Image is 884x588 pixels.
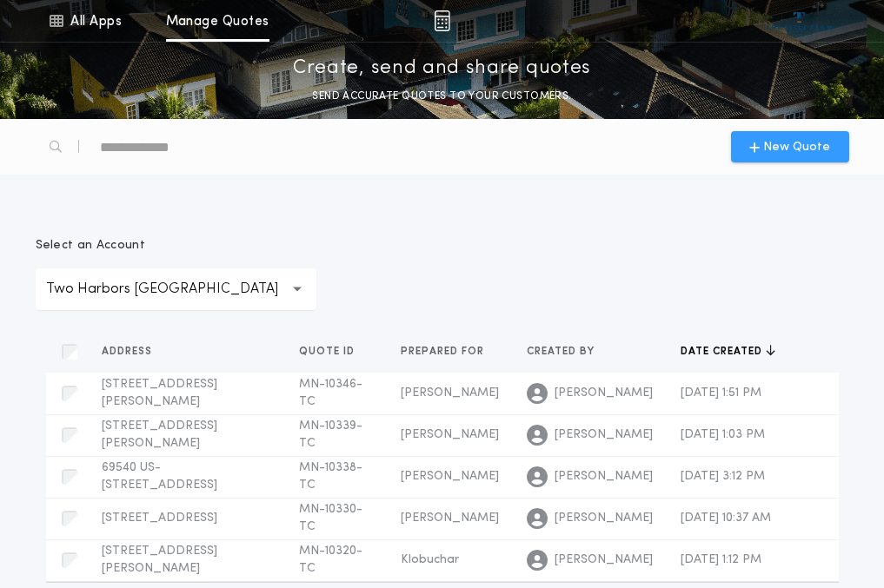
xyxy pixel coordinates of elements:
span: [PERSON_NAME] [555,468,653,486]
span: [PERSON_NAME] [555,426,653,444]
span: [DATE] 1:51 PM [681,386,761,400]
span: Address [102,345,156,359]
span: Quote ID [299,345,358,359]
span: [PERSON_NAME] [401,428,499,441]
button: Two Harbors [GEOGRAPHIC_DATA] [36,268,316,310]
span: [DATE] 3:12 PM [681,470,765,483]
button: Date created [681,343,775,360]
span: Prepared for [401,345,488,359]
button: Created by [527,343,608,360]
span: [PERSON_NAME] [555,510,653,527]
span: [PERSON_NAME] [401,512,499,525]
span: MN-10346-TC [299,378,362,408]
p: Two Harbors [GEOGRAPHIC_DATA] [46,279,306,300]
button: New Quote [731,131,849,162]
img: vs-icon [767,12,832,30]
p: Select an Account [36,237,316,254]
img: img [434,10,450,31]
p: Create, send and share quotes [293,55,591,83]
span: [DATE] 1:03 PM [681,428,765,441]
span: [PERSON_NAME] [555,552,653,569]
span: MN-10338-TC [299,461,362,492]
span: MN-10330-TC [299,503,362,533]
span: Klobuchar [401,553,459,566]
button: Quote ID [299,343,368,360]
span: [STREET_ADDRESS][PERSON_NAME] [102,545,217,575]
span: [STREET_ADDRESS][PERSON_NAME] [102,378,217,408]
p: SEND ACCURATE QUOTES TO YOUR CUSTOMERS. [312,88,571,105]
span: [DATE] 10:37 AM [681,512,771,525]
span: MN-10320-TC [299,545,362,575]
span: [STREET_ADDRESS] [102,512,217,525]
span: [DATE] 1:12 PM [681,553,761,566]
span: [PERSON_NAME] [555,385,653,402]
span: Created by [527,345,598,359]
span: [STREET_ADDRESS][PERSON_NAME] [102,420,217,450]
span: [PERSON_NAME] [401,470,499,483]
span: Date created [681,345,766,359]
span: New Quote [763,138,830,156]
span: 69540 US-[STREET_ADDRESS] [102,461,217,492]
span: MN-10339-TC [299,420,362,450]
button: Address [102,343,165,360]
span: [PERSON_NAME] [401,386,499,400]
